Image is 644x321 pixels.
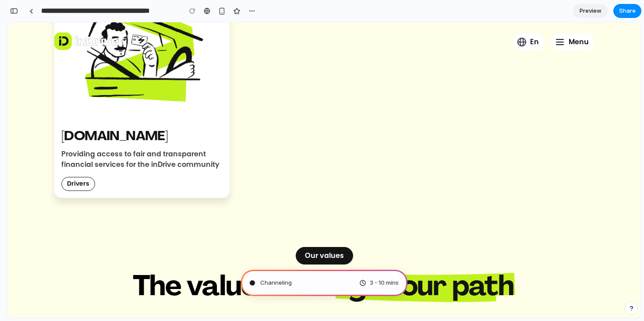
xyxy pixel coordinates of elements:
img: inDrive logo [47,10,111,28]
span: Preview [580,7,602,15]
h3: [DOMAIN_NAME] [54,103,215,123]
img: global language [510,15,519,24]
span: en [523,15,531,25]
a: logo go to indrive.com [47,10,111,28]
div: Our values [288,225,346,242]
span: 3 - 10 mins [370,279,399,287]
a: Preview [573,4,608,18]
li: Drivers [54,155,88,169]
p: Providing access to fair and transparent financial services for the inDrive community [54,127,215,148]
button: Click here to open menu [544,11,587,28]
span: Channeling [260,279,292,287]
span: Menu [561,15,581,25]
p: The values that [47,249,587,277]
span: Share [619,7,636,15]
button: Share [613,4,641,18]
button: Click here to change the region or language [506,11,537,28]
mark: light our path [328,244,508,286]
